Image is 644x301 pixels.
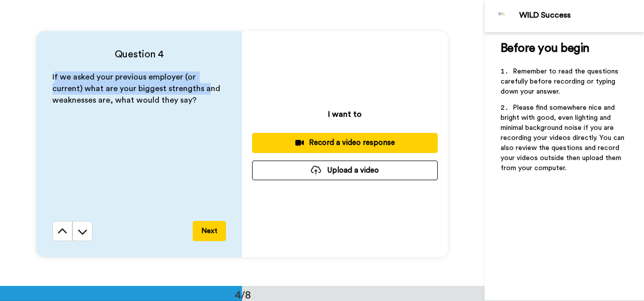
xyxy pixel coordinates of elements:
button: Next [193,221,226,241]
span: If we asked your previous employer (or current) what are your biggest strengths and weaknesses ar... [52,73,222,104]
div: Record a video response [260,137,430,148]
span: Please find somewhere nice and bright with good, even lighting and minimal background noise if yo... [501,104,626,172]
h4: Question 4 [52,47,226,61]
div: WILD Success [519,11,643,20]
span: Remember to read the questions carefully before recording or typing down your answer. [501,68,620,95]
img: Profile Image [490,4,514,28]
p: I want to [328,108,362,120]
span: Before you begin [501,42,590,54]
button: Record a video response [252,133,438,153]
button: Upload a video [252,161,438,180]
